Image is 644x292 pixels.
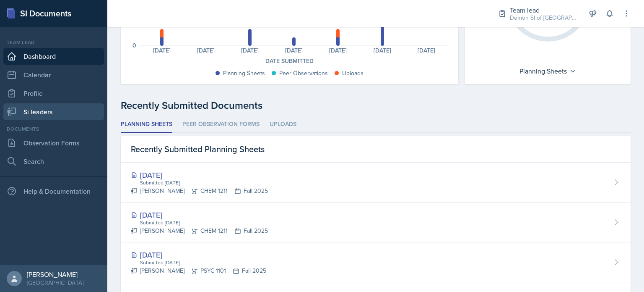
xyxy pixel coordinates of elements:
[121,203,631,242] a: [DATE] Submitted [DATE] [PERSON_NAME]CHEM 1211Fall 2025
[3,39,104,46] div: Team lead
[3,48,104,65] a: Dashboard
[3,66,104,83] a: Calendar
[27,279,83,287] div: [GEOGRAPHIC_DATA]
[131,249,266,260] div: [DATE]
[3,85,104,102] a: Profile
[121,163,631,203] a: [DATE] Submitted [DATE] [PERSON_NAME]CHEM 1211Fall 2025
[184,47,228,53] div: [DATE]
[510,13,577,22] div: Demon SI of [GEOGRAPHIC_DATA] / Fall 2025
[279,69,328,78] div: Peer Observations
[223,69,265,78] div: Planning Sheets
[131,57,448,66] div: Date Submitted
[515,64,580,78] div: Planning Sheets
[131,169,268,181] div: [DATE]
[121,98,631,113] div: Recently Submitted Documents
[316,47,360,53] div: [DATE]
[121,116,172,133] li: Planning Sheets
[131,209,268,221] div: [DATE]
[360,47,404,53] div: [DATE]
[139,259,266,266] div: Submitted [DATE]
[342,69,364,78] div: Uploads
[510,5,577,15] div: Team lead
[139,179,268,187] div: Submitted [DATE]
[3,134,104,151] a: Observation Forms
[272,47,316,53] div: [DATE]
[3,153,104,170] a: Search
[121,242,631,282] a: [DATE] Submitted [DATE] [PERSON_NAME]PSYC 1101Fall 2025
[3,125,104,133] div: Documents
[27,270,83,279] div: [PERSON_NAME]
[404,47,448,53] div: [DATE]
[132,42,136,48] div: 0
[131,187,268,195] div: [PERSON_NAME] CHEM 1211 Fall 2025
[3,103,104,120] a: Si leaders
[3,183,104,200] div: Help & Documentation
[228,47,272,53] div: [DATE]
[139,219,268,226] div: Submitted [DATE]
[140,47,184,53] div: [DATE]
[131,226,268,235] div: [PERSON_NAME] CHEM 1211 Fall 2025
[270,116,296,133] li: Uploads
[121,136,631,163] div: Recently Submitted Planning Sheets
[182,116,260,133] li: Peer Observation Forms
[131,266,266,275] div: [PERSON_NAME] PSYC 1101 Fall 2025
